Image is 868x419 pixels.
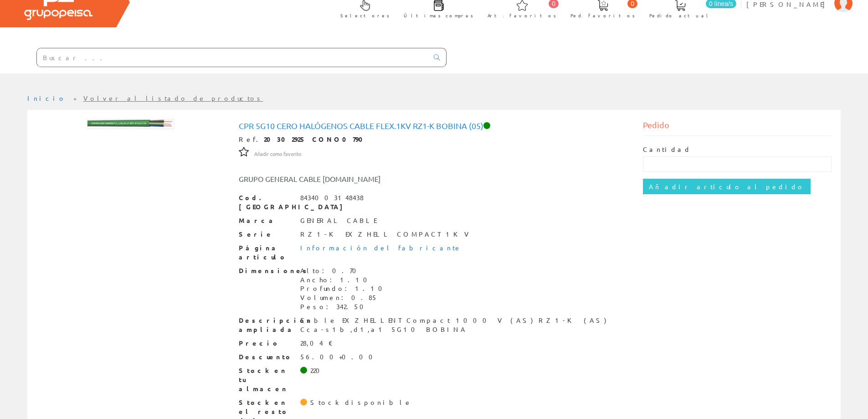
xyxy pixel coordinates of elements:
[83,94,263,102] a: Volver al listado de productos
[87,119,175,129] img: Foto artículo cpr 5g10 Cero Halógenos Cable Flex.1kv Rz1-k Bobina (05) (192x22.231578947368)
[254,149,301,157] a: Añadir como favorito
[300,230,472,239] div: RZ1-K EXZHELL COMPACT 1KV
[300,293,388,302] div: Volumen: 0.85
[239,243,293,262] span: Página artículo
[239,230,293,239] span: Serie
[310,398,412,407] div: Stock disponible
[300,193,364,202] div: 8434003148438
[27,94,66,102] a: Inicio
[239,216,293,225] span: Marca
[570,11,635,20] span: Ped. favoritos
[239,339,293,348] span: Precio
[239,366,293,393] span: Stock en tu almacen
[239,135,630,144] div: Ref.
[300,216,376,225] div: GENERAL CABLE
[300,266,388,275] div: Alto: 0.70
[643,145,691,154] label: Cantidad
[643,119,832,136] div: Pedido
[300,339,333,348] div: 28,04 €
[300,243,462,252] a: Información del fabricante
[300,302,388,311] div: Peso: 342.50
[649,11,711,20] span: Pedido actual
[488,11,556,20] span: Art. favoritos
[300,284,388,293] div: Profundo: 1.10
[404,11,473,20] span: Últimas compras
[300,352,378,362] div: 56.00+0.00
[340,11,390,20] span: Selectores
[239,316,293,334] span: Descripción ampliada
[310,366,325,375] div: 220
[232,174,468,184] div: GRUPO GENERAL CABLE [DOMAIN_NAME]
[254,150,301,158] span: Añadir como favorito
[300,316,630,334] div: Cable EXZHELLENT Compact 1000 V (AS) RZ1-K (AS) Cca-s1b,d1,a1 5G10 BOBINA
[239,266,293,275] span: Dimensiones
[239,121,630,130] h1: cpr 5g10 Cero Halógenos Cable Flex.1kv Rz1-k Bobina (05)
[643,179,811,194] input: Añadir artículo al pedido
[37,48,428,67] input: Buscar ...
[239,193,293,212] span: Cod. [GEOGRAPHIC_DATA]
[239,352,293,362] span: Descuento
[300,275,388,285] div: Ancho: 1.10
[264,135,369,143] strong: 20302925 CONO0790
